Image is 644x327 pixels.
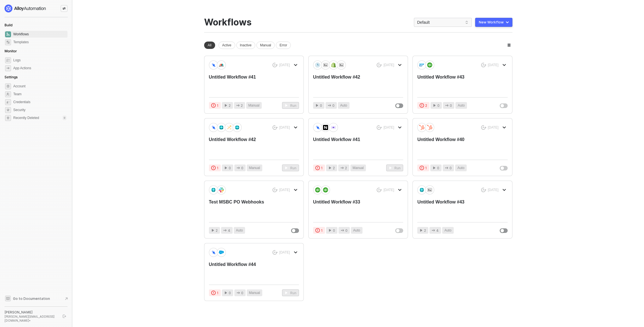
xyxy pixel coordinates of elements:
[479,20,504,25] div: New Workflow
[320,103,322,108] span: 0
[323,62,328,68] img: icon
[353,165,364,171] span: Manual
[331,62,336,68] img: icon
[417,137,489,155] div: Untitled Workflow #40
[219,250,224,255] img: icon
[5,75,18,79] span: Settings
[321,165,323,171] span: 1
[229,165,231,171] span: 0
[216,228,218,233] span: 2
[386,164,403,171] button: Run
[282,102,299,109] button: Run
[13,83,66,90] span: Account
[333,165,335,171] span: 2
[5,91,11,97] span: team
[209,74,281,93] div: Untitled Workflow #41
[5,99,11,105] span: credentials
[13,31,66,38] span: Workflows
[445,104,449,107] span: icon-app-actions
[13,39,66,46] span: Templates
[417,199,489,218] div: Untitled Workflow #43
[272,188,278,192] span: icon-success-page
[294,126,297,129] span: icon-arrow-down
[424,228,426,233] span: 2
[425,165,427,171] span: 1
[13,99,66,105] span: Credentials
[333,228,335,233] span: 0
[5,296,11,301] span: documentation
[339,62,344,68] img: icon
[248,103,259,108] span: Manual
[341,229,344,232] span: icon-app-actions
[204,42,215,49] div: All
[282,289,299,296] button: Run
[437,103,440,108] span: 0
[209,137,281,155] div: Untitled Workflow #42
[5,310,58,315] div: [PERSON_NAME]
[503,126,506,129] span: icon-arrow-down
[276,42,291,49] div: Error
[398,63,401,67] span: icon-arrow-down
[383,63,394,68] div: [DATE]
[219,125,224,130] img: icon
[398,126,401,129] span: icon-arrow-down
[383,188,394,192] div: [DATE]
[211,62,216,67] img: icon
[229,103,231,108] span: 2
[219,187,224,192] img: icon
[228,228,230,233] span: 4
[249,290,260,296] span: Manual
[475,18,512,27] button: New Workflow
[294,251,297,254] span: icon-arrow-down
[249,165,260,171] span: Manual
[323,187,328,192] img: icon
[279,63,290,68] div: [DATE]
[217,103,219,108] span: 1
[237,291,240,294] span: icon-app-actions
[353,228,360,233] span: Auto
[241,290,243,296] span: 0
[235,125,240,130] img: icon
[417,18,468,27] span: Default
[503,188,506,192] span: icon-arrow-down
[62,7,66,10] span: icon-swap
[223,229,227,232] span: icon-app-actions
[294,188,297,192] span: icon-arrow-down
[332,103,335,108] span: 0
[211,187,216,192] img: icon
[313,74,385,93] div: Untitled Workflow #42
[503,63,506,67] span: icon-arrow-down
[417,74,489,93] div: Untitled Workflow #43
[237,166,240,170] span: icon-app-actions
[282,164,299,171] button: Run
[217,165,219,171] span: 1
[204,17,252,28] div: Workflows
[236,42,255,49] div: Inactive
[323,125,328,130] img: icon
[5,57,11,63] span: icon-logs
[13,296,50,301] span: Go to Documentation
[425,103,427,108] span: 2
[377,125,382,130] span: icon-success-page
[488,63,499,68] div: [DATE]
[211,250,216,255] img: icon
[13,57,66,64] span: Logs
[419,125,424,130] img: icon
[219,62,224,68] img: icon
[488,188,499,192] div: [DATE]
[279,125,290,130] div: [DATE]
[209,199,281,218] div: Test MSBC PO Webhooks
[315,187,320,192] img: icon
[481,188,486,192] span: icon-success-page
[432,229,435,232] span: icon-app-actions
[445,166,448,170] span: icon-app-actions
[279,188,290,192] div: [DATE]
[256,42,275,49] div: Manual
[315,125,320,130] img: icon
[315,62,320,68] img: icon
[427,125,432,130] img: icon
[5,315,58,322] div: [PERSON_NAME][EMAIL_ADDRESS][DOMAIN_NAME] •
[5,5,67,12] a: logo
[419,187,424,192] img: icon
[236,228,243,233] span: Auto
